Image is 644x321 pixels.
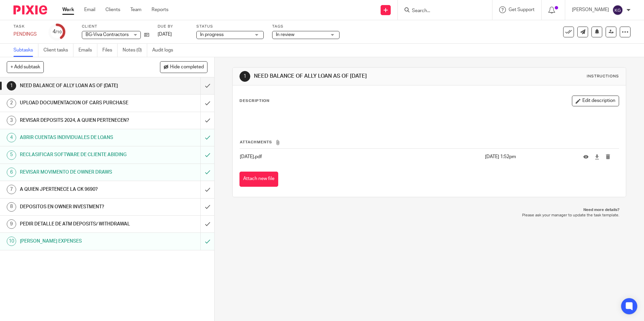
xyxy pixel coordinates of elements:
div: 6 [7,168,16,177]
div: PENDINGS [13,31,40,38]
a: Client tasks [43,44,73,57]
button: Attach new file [239,172,278,187]
a: Emails [78,44,97,57]
label: Due by [158,24,188,29]
span: Hide completed [170,65,204,70]
h1: NEED BALANCE OF ALLY LOAN AS OF [DATE] [254,73,444,80]
p: [DATE] 1:52pm [485,153,573,160]
div: 3 [7,116,16,125]
a: Download [594,153,600,160]
a: Clients [105,6,120,13]
small: /10 [56,30,62,34]
label: Client [82,24,149,29]
a: Email [84,6,95,13]
button: Edit description [572,96,619,106]
button: + Add subtask [7,61,44,73]
p: Description [239,98,269,104]
h1: REVISAR MOVIMENTO DE OWNER DRAWS [20,167,136,177]
p: Need more details? [239,207,619,213]
img: Pixie [13,5,47,14]
div: 7 [7,185,16,194]
h1: [PERSON_NAME] EXPENSES [20,236,136,246]
input: Search [411,8,472,14]
div: 10 [7,237,16,246]
div: 1 [239,71,250,82]
div: 8 [7,202,16,212]
label: Tags [272,24,340,29]
a: Work [62,6,74,13]
img: svg%3E [612,5,623,15]
a: Files [102,44,118,57]
div: 1 [7,81,16,91]
p: Please ask your manager to update the task template. [239,213,619,218]
a: Reports [152,6,168,13]
span: In progress [200,32,224,37]
p: [DATE].pdf [240,153,481,160]
div: 2 [7,99,16,108]
h1: DEPOSITOS EN OWNER INVESTMENT? [20,202,136,212]
span: BG-Viva Contractors [86,32,129,37]
div: 9 [7,219,16,229]
span: Get Support [509,7,535,12]
h1: A QUIEN JPERTENECE LA CK 9690? [20,184,136,194]
a: Notes (0) [123,44,147,57]
div: 5 [7,150,16,160]
span: In review [276,32,294,37]
h1: ABRIR CUENTAS INDIVIDUALES DE LOANS [20,133,136,143]
a: Audit logs [152,44,178,57]
div: 4 [53,28,62,36]
h1: RECLASIFICAR SOFTWARE DE CLIENTE ABIDING [20,150,136,160]
label: Task [13,24,40,29]
label: Status [196,24,264,29]
span: [DATE] [158,32,172,37]
span: Attachments [240,140,272,144]
div: Instructions [587,74,619,79]
a: Subtasks [13,44,38,57]
p: [PERSON_NAME] [572,6,609,13]
h1: UPLOAD DOCUMENTACION OF CARS PURCHASE [20,98,136,108]
h1: REVISAR DEPOSITS 2024, A QUIEN PERTENECEN? [20,115,136,126]
a: Team [130,6,141,13]
h1: PEDIR DETALLE DE ATM DEPOSITS/ WITHDRAWAL [20,219,136,229]
button: Hide completed [160,61,207,73]
div: 4 [7,133,16,142]
h1: NEED BALANCE OF ALLY LOAN AS OF [DATE] [20,81,136,91]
